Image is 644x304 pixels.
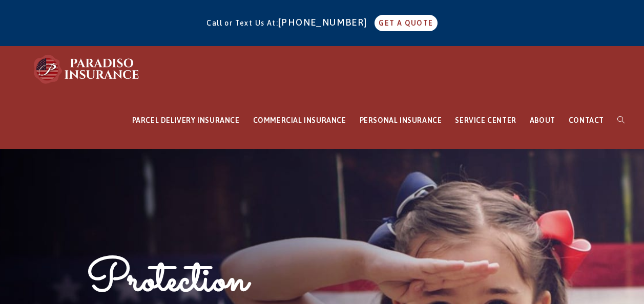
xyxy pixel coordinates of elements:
[246,92,353,149] a: COMMERCIAL INSURANCE
[375,15,437,31] a: GET A QUOTE
[278,17,372,28] a: [PHONE_NUMBER]
[31,54,143,84] img: Paradiso Insurance
[455,116,516,124] span: SERVICE CENTER
[562,92,611,149] a: CONTACT
[530,116,555,124] span: ABOUT
[132,116,240,124] span: PARCEL DELIVERY INSURANCE
[126,92,246,149] a: PARCEL DELIVERY INSURANCE
[448,92,523,149] a: SERVICE CENTER
[206,19,278,27] span: Call or Text Us At:
[253,116,346,124] span: COMMERCIAL INSURANCE
[523,92,562,149] a: ABOUT
[569,116,604,124] span: CONTACT
[360,116,442,124] span: PERSONAL INSURANCE
[353,92,449,149] a: PERSONAL INSURANCE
